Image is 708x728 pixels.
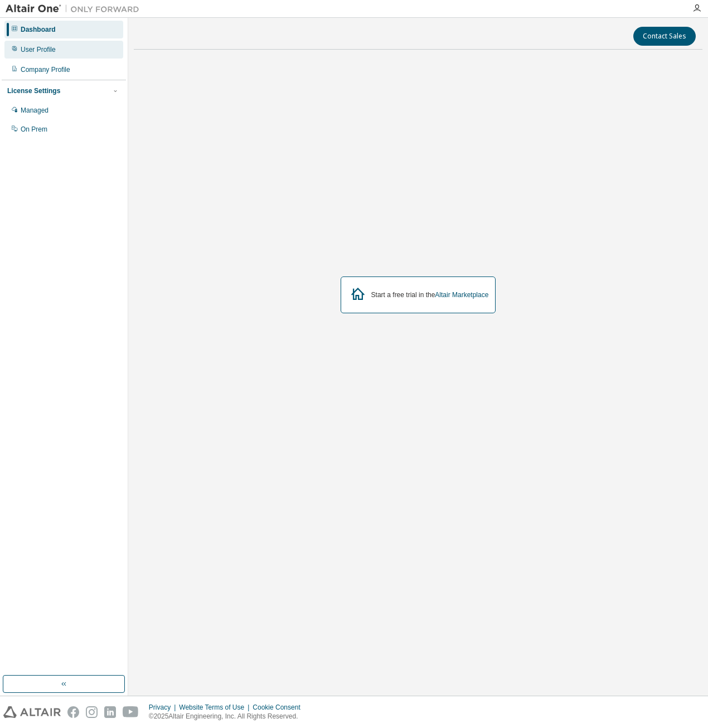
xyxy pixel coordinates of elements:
[6,3,145,14] img: Altair One
[67,706,79,718] img: facebook.svg
[21,25,56,34] div: Dashboard
[21,125,47,134] div: On Prem
[104,706,116,718] img: linkedin.svg
[435,291,488,299] a: Altair Marketplace
[179,703,253,712] div: Website Terms of Use
[21,106,49,115] div: Managed
[86,706,98,718] img: instagram.svg
[123,706,139,718] img: youtube.svg
[149,703,179,712] div: Privacy
[149,712,307,721] p: © 2025 Altair Engineering, Inc. All Rights Reserved.
[21,65,70,74] div: Company Profile
[7,86,60,95] div: License Settings
[371,290,489,299] div: Start a free trial in the
[21,45,56,54] div: User Profile
[633,27,696,46] button: Contact Sales
[3,706,61,718] img: altair_logo.svg
[253,703,307,712] div: Cookie Consent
